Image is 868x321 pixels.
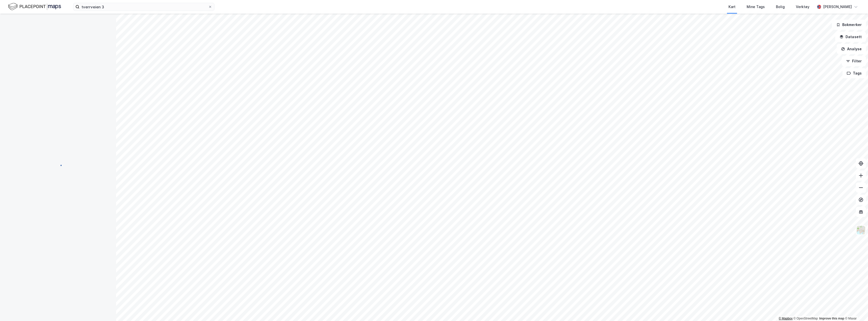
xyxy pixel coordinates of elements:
[837,44,866,54] button: Analyse
[842,56,866,66] button: Filter
[79,3,208,11] input: Søk på adresse, matrikkel, gårdeiere, leietakere eller personer
[779,317,793,320] a: Mapbox
[796,4,809,10] div: Verktøy
[843,297,868,321] iframe: Chat Widget
[747,4,765,10] div: Mine Tags
[856,225,866,235] img: Z
[843,297,868,321] div: Kontrollprogram for chat
[728,4,736,10] div: Kart
[819,317,844,320] a: Improve this map
[8,2,61,11] img: logo.f888ab2527a4732fd821a326f86c7f29.svg
[776,4,785,10] div: Bolig
[823,4,852,10] div: [PERSON_NAME]
[843,68,866,78] button: Tags
[835,32,866,42] button: Datasett
[794,317,818,320] a: OpenStreetMap
[832,20,866,30] button: Bokmerker
[54,160,62,168] img: spinner.a6d8c91a73a9ac5275cf975e30b51cfb.svg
